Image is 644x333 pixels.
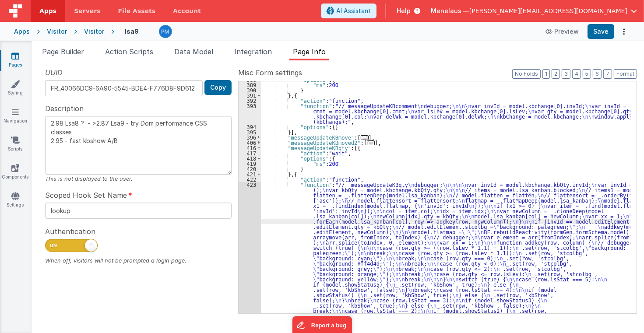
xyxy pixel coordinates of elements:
[542,69,550,79] button: 1
[238,67,302,78] span: Misc Form settings
[512,69,541,79] button: No Folds
[293,47,326,56] span: Page Info
[572,69,581,79] button: 4
[45,103,84,114] span: Description
[45,256,232,265] div: When off, visitors will not be prompted a login page.
[125,28,139,35] h4: lsa9
[174,47,213,56] span: Data Model
[239,156,261,161] div: 418
[239,88,261,93] div: 390
[618,25,630,38] button: Options
[239,151,261,156] div: 417
[239,124,261,130] div: 394
[397,7,411,15] span: Help
[239,93,261,98] div: 391
[239,172,261,177] div: 421
[204,80,232,95] button: Copy
[45,67,63,78] span: UUID
[84,27,104,36] div: Visitor
[321,4,377,18] button: AI Assistant
[118,7,156,15] span: File Assets
[614,69,637,79] button: Format
[562,69,570,79] button: 3
[74,7,100,15] span: Servers
[45,175,232,183] div: This is not displayed to the user.
[239,161,261,166] div: 419
[239,103,261,124] div: 393
[593,69,602,79] button: 6
[45,226,95,237] span: Authentication
[39,7,56,15] span: Apps
[234,47,272,56] span: Integration
[367,140,375,145] span: ...
[239,82,261,88] div: 389
[552,69,560,79] button: 2
[239,177,261,182] div: 422
[239,135,261,140] div: 396
[47,27,67,36] div: Visitor
[603,69,612,79] button: 7
[239,166,261,172] div: 420
[105,47,153,56] span: Action Scripts
[469,7,627,15] span: [PERSON_NAME][EMAIL_ADDRESS][DOMAIN_NAME]
[540,25,584,39] button: Preview
[45,190,127,200] span: Scoped Hook Set Name
[431,7,637,15] button: Menelaus — [PERSON_NAME][EMAIL_ADDRESS][DOMAIN_NAME]
[336,7,371,15] span: AI Assistant
[239,130,261,135] div: 395
[431,7,469,15] span: Menelaus —
[14,27,30,36] div: Apps
[588,24,614,39] button: Save
[583,69,591,79] button: 5
[239,145,261,151] div: 416
[361,135,369,140] span: ...
[159,25,172,38] img: a12ed5ba5769bda9d2665f51d2850528
[42,47,84,56] span: Page Builder
[239,140,261,145] div: 406
[239,98,261,103] div: 392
